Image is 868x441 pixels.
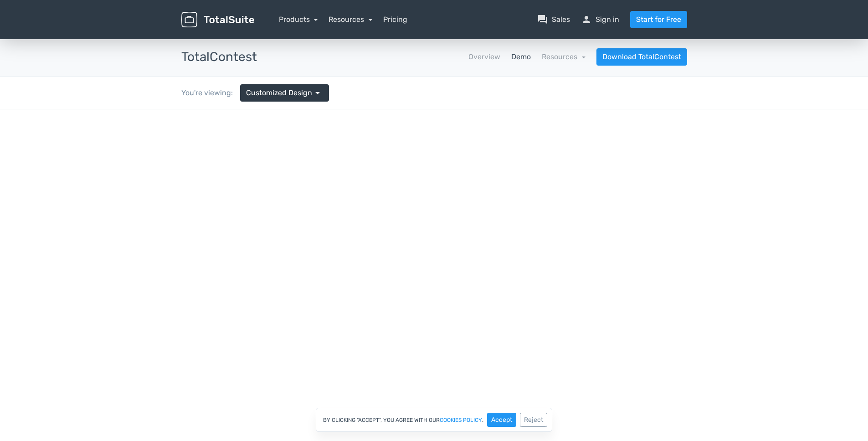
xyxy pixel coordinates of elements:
[440,417,482,423] a: cookies policy
[279,15,318,24] a: Products
[329,15,372,24] a: Resources
[312,87,323,98] span: arrow_drop_down
[537,14,570,25] a: question_answerSales
[383,14,407,25] a: Pricing
[240,84,329,102] a: Customized Design arrow_drop_down
[181,12,254,28] img: TotalSuite for WordPress
[246,87,312,98] span: Customized Design
[542,52,586,61] a: Resources
[511,51,531,62] a: Demo
[487,413,516,427] button: Accept
[537,14,548,25] span: question_answer
[581,14,592,25] span: person
[181,87,240,98] div: You're viewing:
[581,14,619,25] a: personSign in
[468,51,500,62] a: Overview
[520,413,547,427] button: Reject
[596,48,687,66] a: Download TotalContest
[630,11,687,28] a: Start for Free
[316,408,552,432] div: By clicking "Accept", you agree with our .
[181,50,257,64] h3: TotalContest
